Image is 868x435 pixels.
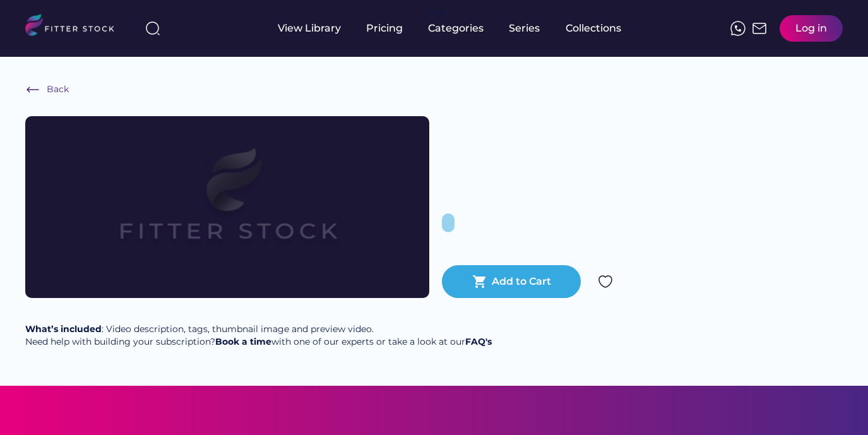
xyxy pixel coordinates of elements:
img: meteor-icons_whatsapp%20%281%29.svg [730,21,746,36]
img: Group%201000002324.svg [598,274,613,289]
img: Frame%2079%20%281%29.svg [66,116,389,298]
div: Collections [566,21,621,35]
button: shopping_cart [472,274,487,289]
div: Categories [428,21,484,35]
a: Book a time [215,336,271,347]
div: Series [509,21,540,35]
img: search-normal%203.svg [145,21,160,36]
strong: What’s included [25,323,102,335]
img: Frame%2051.svg [752,21,767,36]
div: fvck [428,6,444,19]
div: View Library [278,21,341,35]
div: Pricing [366,21,403,35]
div: Back [47,83,69,96]
div: : Video description, tags, thumbnail image and preview video. Need help with building your subscr... [25,323,492,348]
div: Add to Cart [492,275,551,289]
img: Frame%20%286%29.svg [25,82,40,97]
img: LOGO.svg [25,14,125,40]
a: FAQ's [465,336,492,347]
div: Log in [795,21,827,35]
